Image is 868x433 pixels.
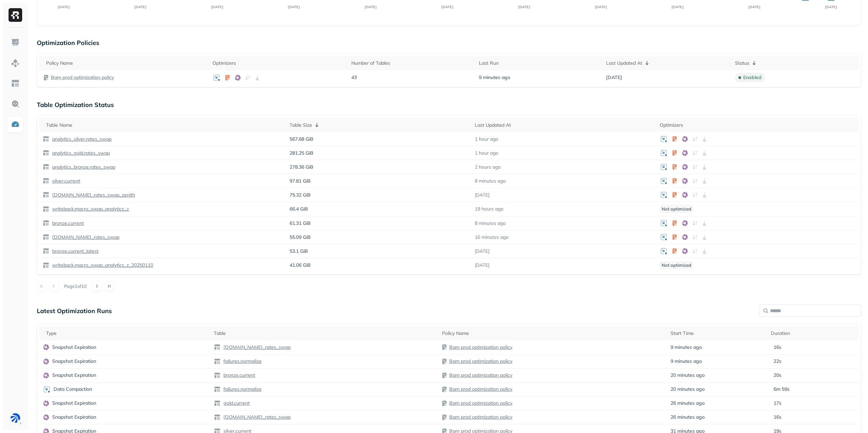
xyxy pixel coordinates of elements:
[43,206,49,213] img: table
[660,122,855,128] div: Optimizers
[11,413,20,423] img: BAM
[290,150,468,156] p: 281.25 GiB
[774,344,781,351] p: 16s
[351,74,472,81] p: 43
[54,386,92,392] p: Data Compaction
[46,60,206,66] div: Policy Name
[43,191,49,198] img: table
[671,330,764,337] div: Start Time
[51,74,114,81] a: Bam prod optimization policy
[774,358,781,365] p: 22s
[43,164,49,170] img: table
[774,386,790,392] p: 6m 59s
[214,330,435,337] div: Table
[214,400,221,407] img: table
[221,414,291,420] a: [DOMAIN_NAME]_rates_swap
[46,122,283,128] div: Table Name
[290,121,468,129] div: Table Size
[606,74,622,81] span: [DATE]
[671,344,702,351] span: 9 minutes ago
[214,344,221,351] img: table
[49,192,135,198] a: [DOMAIN_NAME]_rates_swap_zenith
[290,248,468,254] p: 53.1 GiB
[290,164,468,170] p: 278.36 GiB
[51,234,119,241] p: [DOMAIN_NAME]_rates_swap
[11,99,20,108] img: Query Explorer
[49,164,115,170] a: analytics_bronze.rates_swap
[51,262,153,268] p: writeback.macro_swap_analytics_z_20250110
[51,206,129,212] p: writeback.macro_swap_analytics_z
[49,220,84,227] a: bronze.current
[37,307,112,315] p: Latest Optimization Runs
[214,372,221,379] img: table
[52,400,96,406] p: Snapshot Expiration
[671,372,705,378] span: 20 minutes ago
[49,178,80,184] a: silver.current
[51,136,112,142] p: analytics_silver.rates_swap
[671,414,705,420] span: 26 minutes ago
[221,358,262,365] a: failures.normalize
[43,136,49,142] img: table
[43,248,49,254] img: table
[449,344,512,350] a: Bam prod optimization policy
[58,5,70,9] tspan: [DATE]
[449,386,512,392] a: Bam prod optimization policy
[290,192,468,198] p: 75.32 GiB
[825,5,837,9] tspan: [DATE]
[288,5,300,9] tspan: [DATE]
[671,400,705,406] span: 26 minutes ago
[51,178,80,184] p: silver.current
[449,372,512,378] a: Bam prod optimization policy
[11,59,20,67] img: Assets
[49,150,110,156] a: analytics_gold.rates_swap
[441,5,453,9] tspan: [DATE]
[221,400,250,406] a: gold.current
[43,262,49,269] img: table
[672,5,683,9] tspan: [DATE]
[290,220,468,227] p: 61.31 GiB
[222,344,291,351] p: [DOMAIN_NAME]_rates_swap
[449,400,512,406] a: Bam prod optimization policy
[49,136,112,142] a: analytics_silver.rates_swap
[49,206,129,212] a: writeback.macro_swap_analytics_z
[748,5,760,9] tspan: [DATE]
[475,136,498,142] p: 1 hour ago
[479,74,510,81] span: 9 minutes ago
[43,234,49,241] img: table
[222,400,250,406] p: gold.current
[475,220,506,227] p: 8 minutes ago
[221,386,262,392] a: failures.normalize
[51,192,135,198] p: [DOMAIN_NAME]_rates_swap_zenith
[214,386,221,393] img: table
[211,5,223,9] tspan: [DATE]
[774,414,781,420] p: 16s
[442,330,663,337] div: Policy Name
[51,220,84,227] p: bronze.current
[214,358,221,365] img: table
[43,150,49,156] img: table
[475,164,501,170] p: 2 hours ago
[222,386,262,392] p: failures.normalize
[660,205,693,213] p: Not optimized
[134,5,146,9] tspan: [DATE]
[37,101,861,109] p: Table Optimization Status
[64,283,87,289] p: Page 1 of 10
[214,414,221,421] img: table
[49,248,99,254] a: bronze.current_latest
[52,372,96,378] p: Snapshot Expiration
[290,206,468,212] p: 66.4 GiB
[49,234,119,241] a: [DOMAIN_NAME]_rates_swap
[475,178,506,184] p: 8 minutes ago
[222,414,291,420] p: [DOMAIN_NAME]_rates_swap
[43,220,49,227] img: table
[51,164,115,170] p: analytics_bronze.rates_swap
[11,120,20,129] img: Optimization
[43,177,49,184] img: table
[46,330,207,337] div: Type
[475,122,653,128] div: Last Updated At
[221,372,255,378] a: bronze.current
[37,39,861,47] p: Optimization Policies
[595,5,607,9] tspan: [DATE]
[735,59,855,67] div: Status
